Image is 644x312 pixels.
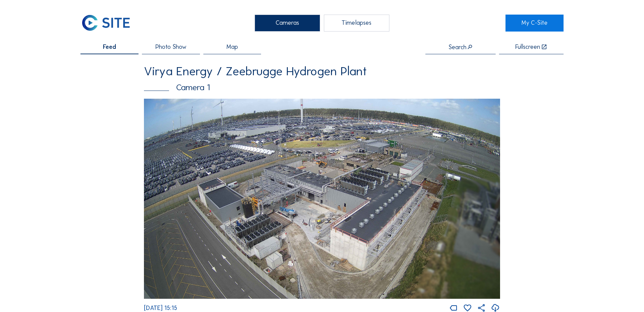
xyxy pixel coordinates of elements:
div: Fullscreen [515,44,540,51]
div: Timelapses [324,15,389,32]
span: Feed [103,44,116,50]
img: C-SITE Logo [80,15,131,32]
span: [DATE] 15:15 [144,304,177,312]
div: Cameras [255,15,320,32]
span: Photo Show [155,44,186,50]
span: Map [226,44,238,50]
div: Camera 1 [144,83,500,92]
img: Image [144,99,500,299]
div: Virya Energy / Zeebrugge Hydrogen Plant [144,65,500,78]
a: My C-Site [505,15,564,32]
a: C-SITE Logo [80,15,139,32]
